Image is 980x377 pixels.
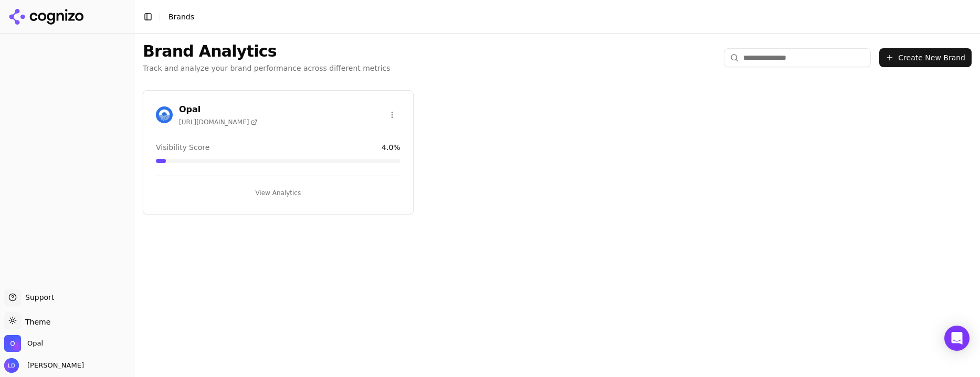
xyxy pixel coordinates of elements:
span: [URL][DOMAIN_NAME] [179,118,257,126]
div: Open Intercom Messenger [944,326,970,351]
button: Open user button [4,358,84,373]
img: Opal [156,106,173,123]
h3: Opal [179,103,257,116]
span: Brands [168,13,194,21]
h1: Brand Analytics [143,42,391,61]
span: 4.0 % [382,142,401,153]
img: Opal [4,335,21,352]
nav: breadcrumb [168,12,194,22]
span: Theme [21,318,50,326]
span: Visibility Score [156,142,209,153]
span: [PERSON_NAME] [23,361,84,370]
button: Open organization switcher [4,335,43,352]
span: Support [21,292,54,303]
button: View Analytics [156,185,401,201]
button: Create New Brand [879,48,972,67]
img: Lee Dussinger [4,358,19,373]
span: Opal [27,339,43,348]
p: Track and analyze your brand performance across different metrics [143,63,391,73]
